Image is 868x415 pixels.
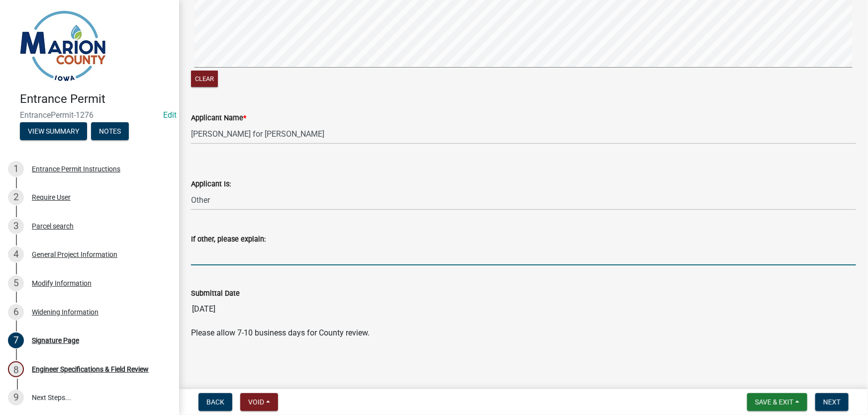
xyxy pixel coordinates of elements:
[198,393,232,411] button: Back
[815,393,849,411] button: Next
[20,92,171,106] h4: Entrance Permit
[20,122,87,140] button: View Summary
[8,161,24,177] div: 1
[32,280,92,287] div: Modify Information
[8,247,24,262] div: 4
[191,290,240,297] label: Submittal Date
[163,110,177,120] wm-modal-confirm: Edit Application Number
[191,71,218,87] button: Clear
[8,390,24,406] div: 9
[8,361,24,377] div: 8
[755,398,793,406] span: Save & Exit
[8,189,24,205] div: 2
[20,110,159,120] span: EntrancePermit-1276
[823,398,841,406] span: Next
[8,332,24,348] div: 7
[8,275,24,291] div: 5
[32,251,117,258] div: General Project Information
[32,194,71,201] div: Require User
[20,128,87,136] wm-modal-confirm: Summary
[32,166,120,172] div: Entrance Permit Instructions
[20,10,106,82] img: Marion County, Iowa
[32,366,149,373] div: Engineer Specifications & Field Review
[91,128,129,136] wm-modal-confirm: Notes
[32,309,98,316] div: Widening Information
[163,110,177,120] a: Edit
[191,327,856,339] p: Please allow 7-10 business days for County review.
[8,218,24,234] div: 3
[91,122,129,140] button: Notes
[8,304,24,320] div: 6
[191,181,231,188] label: Applicant Is:
[32,223,74,230] div: Parcel search
[248,398,264,406] span: Void
[32,337,79,344] div: Signature Page
[747,393,807,411] button: Save & Exit
[191,236,266,243] label: If other, please explain:
[191,115,246,122] label: Applicant Name
[206,398,224,406] span: Back
[240,393,278,411] button: Void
